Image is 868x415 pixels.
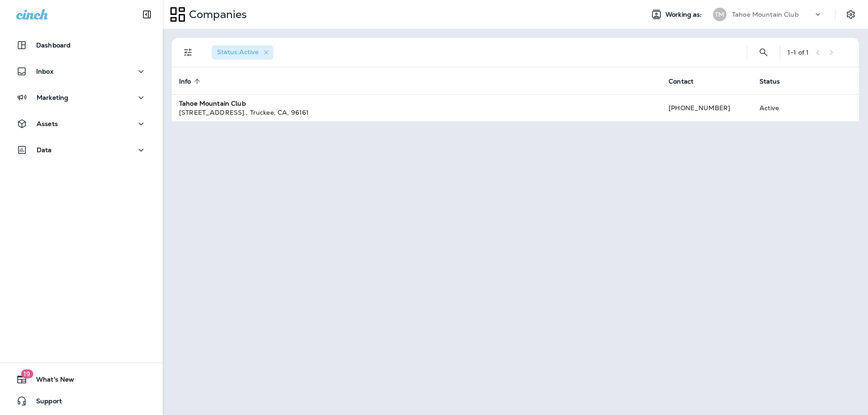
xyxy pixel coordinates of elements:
[37,146,52,154] p: Data
[217,48,259,56] span: Status : Active
[212,45,274,60] div: Status:Active
[9,62,154,80] button: Inbox
[21,369,33,378] span: 19
[669,78,693,85] span: Contact
[9,392,154,410] button: Support
[9,370,154,388] button: 19What's New
[788,49,809,56] div: 1 - 1 of 1
[179,108,654,117] div: [STREET_ADDRESS]. , Truckee , CA , 96161
[752,94,810,121] td: Active
[179,99,246,107] strong: Tahoe Mountain Club
[9,36,154,54] button: Dashboard
[134,5,160,23] button: Collapse Sidebar
[37,120,58,127] p: Assets
[755,43,773,61] button: Search Companies
[36,42,71,49] p: Dashboard
[843,6,859,23] button: Settings
[759,77,792,85] span: Status
[27,397,62,408] span: Support
[9,141,154,159] button: Data
[179,78,191,85] span: Info
[665,11,704,19] span: Working as:
[185,8,247,21] p: Companies
[36,68,53,75] p: Inbox
[732,11,799,18] p: Tahoe Mountain Club
[669,77,705,85] span: Contact
[27,376,74,387] span: What's New
[179,77,203,85] span: Info
[9,89,154,107] button: Marketing
[37,94,68,101] p: Marketing
[179,43,197,61] button: Filters
[661,94,752,121] td: [PHONE_NUMBER]
[713,8,726,21] div: TM
[9,115,154,133] button: Assets
[759,78,780,85] span: Status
